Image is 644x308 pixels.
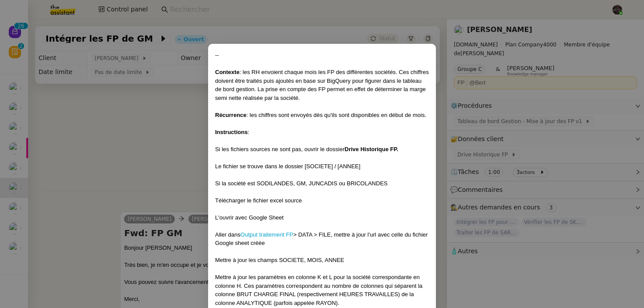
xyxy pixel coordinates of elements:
[215,128,429,137] div: :
[345,146,399,152] strong: Drive Historique FP.
[215,273,429,307] div: Mettre à jour les paramètres en colonne K et L pour la société correspondante en colonne H. Ces p...
[215,196,429,205] div: Télécharger le fichier excel source
[215,129,248,135] strong: Instructions
[215,111,429,120] div: : les chiffres sont envoyés dès qu'ils sont disponibles en début de mois.
[215,179,429,188] div: Si la société est SODILANDES, GM, JUNCADIS ou BRICOLANDES
[215,230,429,248] div: Aller dans > DATA > FILE, mettre à jour l'url avec celle du fichier Google sheet créée
[215,162,429,171] div: Le fichier se trouve dans le dossier [SOCIETE] / [ANNEE]
[215,68,429,102] div: : les RH envoient chaque mois les FP des différentes sociétés. Ces chiffres doivent être traités ...
[215,69,240,75] strong: Contexte
[215,145,429,154] div: Si les fichiers sources ne sont pas, ouvrir le dossier
[215,256,429,265] div: Mettre à jour les champs SOCIETE, MOIS, ANNEE
[241,231,294,238] a: Output traitement FP
[215,213,429,222] div: L'ouvrir avec Google Sheet
[215,51,429,60] div: --
[215,112,247,118] strong: Récurrence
